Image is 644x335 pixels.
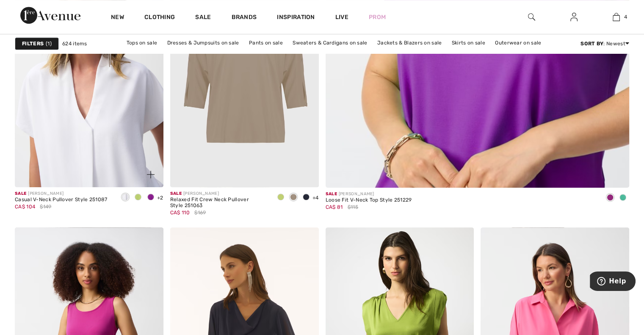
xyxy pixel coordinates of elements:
[15,204,35,210] span: CA$ 104
[373,37,446,48] a: Jackets & Blazers on sale
[245,37,287,48] a: Pants on sale
[604,191,616,205] div: Purple orchid
[15,197,108,203] div: Casual V-Neck Pullover Style 251087
[300,191,312,205] div: Midnight Blue
[144,14,175,22] a: Clothing
[111,14,124,22] a: New
[22,40,44,47] strong: Filters
[20,7,80,24] img: 1ère Avenue
[274,191,287,205] div: Greenery
[147,171,155,178] img: plus_v2.svg
[62,40,87,47] span: 624 items
[170,197,268,209] div: Relaxed Fit Crew Neck Pullover Style 251063
[570,12,578,22] img: My Info
[528,12,535,22] img: search the website
[326,204,343,210] span: CA$ 81
[163,37,243,48] a: Dresses & Jumpsuits on sale
[277,14,315,22] span: Inspiration
[326,191,337,197] span: Sale
[132,191,144,205] div: Greenery
[157,195,163,201] span: +2
[369,13,386,22] a: Prom
[46,40,52,47] span: 1
[287,191,300,205] div: Dune
[613,12,620,22] img: My Bag
[312,195,319,201] span: +4
[170,191,182,196] span: Sale
[580,40,629,47] div: : Newest
[580,41,603,47] strong: Sort By
[448,37,489,48] a: Skirts on sale
[491,37,545,48] a: Outerwear on sale
[624,13,627,21] span: 4
[564,12,584,22] a: Sign In
[348,203,358,211] span: $115
[595,12,637,22] a: 4
[170,191,268,197] div: [PERSON_NAME]
[326,191,412,197] div: [PERSON_NAME]
[288,37,371,48] a: Sweaters & Cardigans on sale
[122,37,162,48] a: Tops on sale
[15,191,108,197] div: [PERSON_NAME]
[195,14,211,22] a: Sale
[326,197,412,203] div: Loose Fit V-Neck Top Style 251229
[15,191,26,196] span: Sale
[194,209,206,216] span: $169
[119,191,132,205] div: Vanilla 30
[335,13,348,22] a: Live
[144,191,157,205] div: Purple orchid
[616,191,629,205] div: Garden green
[40,203,51,210] span: $149
[170,210,190,216] span: CA$ 110
[232,14,257,22] a: Brands
[590,271,636,293] iframe: Opens a widget where you can find more information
